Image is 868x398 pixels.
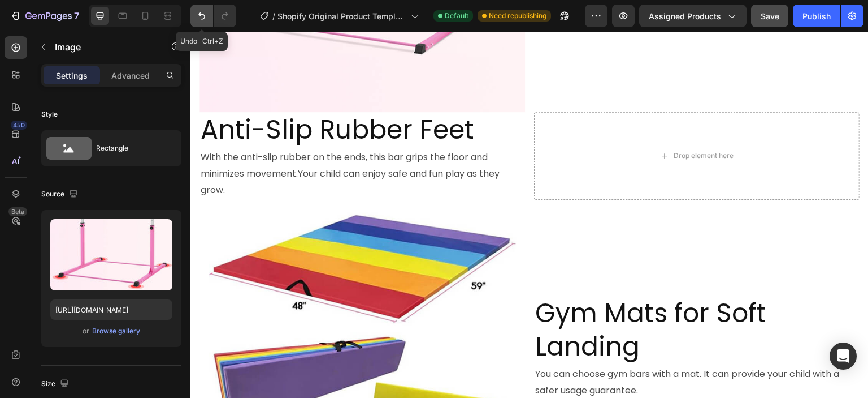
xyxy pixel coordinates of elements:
div: Publish [802,10,831,22]
span: Shopify Original Product Template [277,10,406,22]
p: 7 [74,9,79,23]
span: / [272,10,275,22]
p: Advanced [111,70,150,82]
div: Rich Text Editor. Editing area: main [344,333,669,369]
iframe: Design area [190,32,868,398]
p: Image [55,40,151,54]
input: https://example.com/image.jpg [50,299,172,320]
h2: Rich Text Editor. Editing area: main [344,264,669,334]
img: preview-image [50,219,172,290]
div: 450 [11,121,27,130]
div: Beta [8,207,27,216]
div: Size [41,376,71,392]
div: Style [41,109,58,119]
p: Settings [56,70,88,82]
button: Assigned Products [639,5,747,27]
div: Undo/Redo [190,5,236,27]
button: 7 [5,5,84,27]
div: Drop element here [483,119,543,129]
span: Default [445,11,468,21]
span: or [83,324,89,338]
span: Assigned Products [649,10,721,22]
p: You can choose gym bars with a mat. It can provide your child with a safer usage guarantee. [345,335,668,367]
div: Source [41,187,80,202]
button: Browse gallery [92,326,141,337]
button: Publish [793,5,840,27]
p: Gym Mats for Soft Landing [345,265,668,333]
span: Need republishing [489,11,546,21]
div: Rectangle [96,135,165,161]
div: Browse gallery [92,326,140,336]
button: Save [751,5,788,27]
span: Save [761,11,779,21]
div: Open Intercom Messenger [830,343,857,370]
